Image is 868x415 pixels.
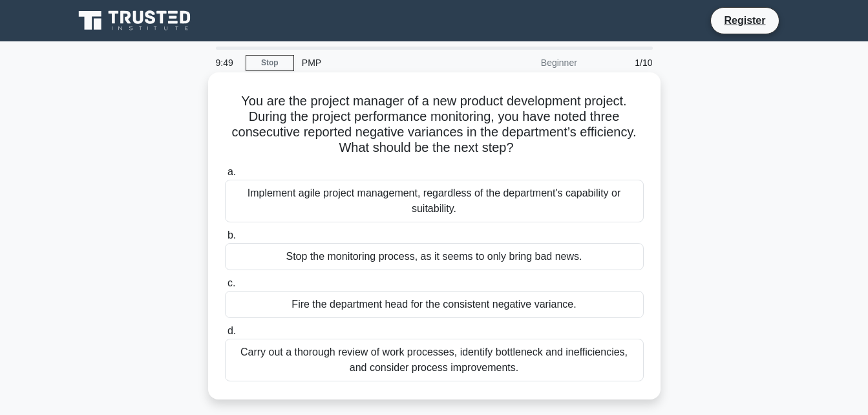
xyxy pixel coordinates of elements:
[225,243,644,270] div: Stop the monitoring process, as it seems to only bring bad news.
[228,325,236,336] span: d.
[225,339,644,381] div: Carry out a thorough review of work processes, identify bottleneck and inefficiencies, and consid...
[228,229,236,240] span: b.
[225,291,644,318] div: Fire the department head for the consistent negative variance.
[228,277,235,288] span: c.
[472,50,585,76] div: Beginner
[228,166,236,177] span: a.
[225,180,644,222] div: Implement agile project management, regardless of the department's capability or suitability.
[224,93,645,156] h5: You are the project manager of a new product development project. During the project performance ...
[208,50,246,76] div: 9:49
[246,55,294,71] a: Stop
[716,12,773,28] a: Register
[294,50,472,76] div: PMP
[585,50,661,76] div: 1/10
